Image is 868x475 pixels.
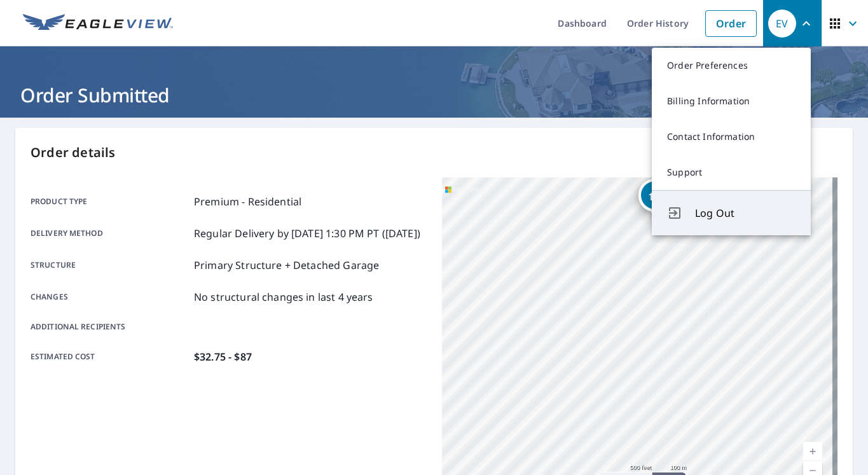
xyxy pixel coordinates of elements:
span: Log Out [695,205,796,221]
p: Estimated cost [31,349,189,364]
p: Delivery method [31,226,189,241]
img: EV Logo [23,14,173,33]
p: Changes [31,289,189,305]
a: Order Preferences [652,48,811,83]
a: Contact Information [652,119,811,155]
p: Order details [31,143,837,162]
p: Primary Structure + Detached Garage [194,258,379,273]
a: Current Level 16, Zoom In [803,442,822,461]
p: No structural changes in last 4 years [194,289,373,305]
h1: Order Submitted [15,82,853,108]
a: Billing Information [652,83,811,119]
p: Product type [31,194,189,209]
p: Regular Delivery by [DATE] 1:30 PM PT ([DATE]) [194,226,420,241]
p: Premium - Residential [194,194,301,209]
div: EV [768,10,796,38]
button: Log Out [652,190,811,235]
p: Additional recipients [31,321,189,333]
p: Structure [31,258,189,273]
p: $32.75 - $87 [194,349,252,364]
a: Order [705,10,757,37]
div: Dropped pin, building 1, Residential property, 7216 Sipes Ln Annandale, VA 22003 [638,179,672,218]
a: Support [652,155,811,190]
